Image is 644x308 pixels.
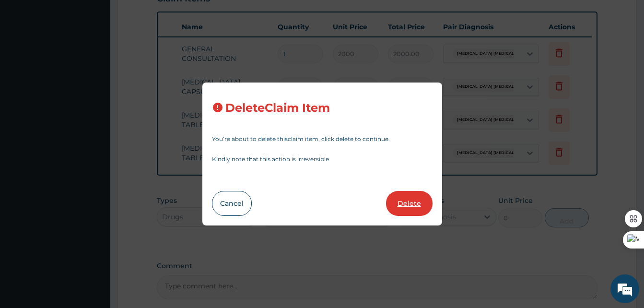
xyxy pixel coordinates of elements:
button: Cancel [212,191,252,216]
span: We're online! [56,93,132,190]
button: Delete [386,191,433,216]
textarea: Type your message and hit 'Enter' [5,206,183,239]
p: You’re about to delete this claim item , click delete to continue. [212,136,433,142]
div: Minimize live chat window [157,5,180,28]
img: d_794563401_company_1708531726252_794563401 [18,48,39,72]
h3: Delete Claim Item [225,102,330,115]
div: Chat with us now [50,54,161,66]
p: Kindly note that this action is irreversible [212,156,433,162]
